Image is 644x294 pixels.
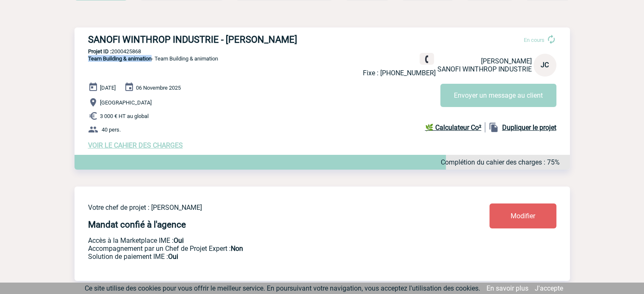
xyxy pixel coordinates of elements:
p: Votre chef de projet : [PERSON_NAME] [88,203,439,212]
b: Oui [174,236,184,245]
span: 3 000 € HT au global [100,113,149,119]
a: J'accepte [535,284,563,292]
span: [DATE] [100,85,116,91]
a: 🌿 Calculateur Co² [425,122,485,132]
span: SANOFI WINTHROP INDUSTRIE [437,65,532,73]
span: 06 Novembre 2025 [136,85,181,91]
h3: SANOFI WINTHROP INDUSTRIE - [PERSON_NAME] [88,34,342,45]
p: Conformité aux process achat client, Prise en charge de la facturation, Mutualisation de plusieur... [88,253,439,261]
span: Modifier [511,212,535,220]
span: 40 pers. [102,126,121,133]
a: En savoir plus [486,284,528,292]
a: VOIR LE CAHIER DES CHARGES [88,141,183,149]
h4: Mandat confié à l'agence [88,220,186,230]
b: Projet ID : [88,48,111,55]
p: Fixe : [PHONE_NUMBER] [363,69,436,77]
span: [GEOGRAPHIC_DATA] [100,99,152,106]
p: Prestation payante [88,245,439,253]
b: Dupliquer le projet [502,124,556,132]
span: JC [541,61,549,69]
span: - Team Building & animation [88,55,218,62]
b: 🌿 Calculateur Co² [425,124,481,132]
p: 2000425868 [75,48,570,55]
span: En cours [524,37,544,43]
button: Envoyer un message au client [440,84,556,107]
span: Team Building & animation [88,55,152,62]
img: file_copy-black-24dp.png [489,122,499,132]
span: Ce site utilise des cookies pour vous offrir le meilleur service. En poursuivant votre navigation... [85,284,480,292]
b: Non [231,245,243,253]
p: Accès à la Marketplace IME : [88,236,439,245]
b: Oui [168,253,178,261]
img: fixe.png [423,55,431,63]
span: [PERSON_NAME] [481,57,532,65]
